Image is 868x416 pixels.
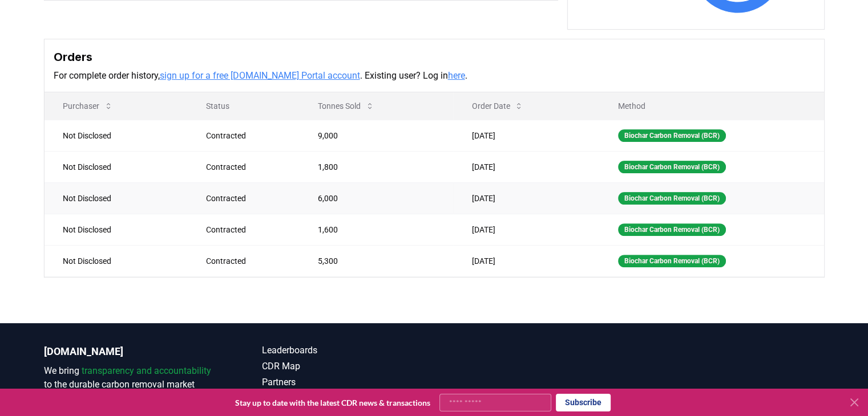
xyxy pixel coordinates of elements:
[54,48,815,66] h3: Orders
[453,182,600,214] td: [DATE]
[300,151,454,182] td: 1,800
[206,255,290,267] div: Contracted
[618,161,726,173] div: Biochar Carbon Removal (BCR)
[54,95,122,117] button: Purchaser
[453,214,600,245] td: [DATE]
[44,344,216,360] p: [DOMAIN_NAME]
[44,364,216,391] p: We bring to the durable carbon removal market
[262,376,434,389] a: Partners
[300,182,454,214] td: 6,000
[453,120,600,151] td: [DATE]
[197,100,290,112] p: Status
[618,192,726,205] div: Biochar Carbon Removal (BCR)
[300,120,454,151] td: 9,000
[618,223,726,236] div: Biochar Carbon Removal (BCR)
[206,130,290,141] div: Contracted
[206,161,290,173] div: Contracted
[453,245,600,276] td: [DATE]
[448,70,465,81] a: here
[45,151,188,182] td: Not Disclosed
[309,95,383,117] button: Tonnes Sold
[262,344,434,357] a: Leaderboards
[160,70,360,81] a: sign up for a free [DOMAIN_NAME] Portal account
[609,100,814,112] p: Method
[54,69,815,83] p: For complete order history, . Existing user? Log in .
[300,245,454,276] td: 5,300
[45,182,188,214] td: Not Disclosed
[300,214,454,245] td: 1,600
[462,95,532,117] button: Order Date
[618,255,726,267] div: Biochar Carbon Removal (BCR)
[206,193,290,204] div: Contracted
[45,120,188,151] td: Not Disclosed
[82,365,211,376] span: transparency and accountability
[618,129,726,142] div: Biochar Carbon Removal (BCR)
[206,224,290,235] div: Contracted
[262,360,434,373] a: CDR Map
[45,214,188,245] td: Not Disclosed
[453,151,600,182] td: [DATE]
[45,245,188,276] td: Not Disclosed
